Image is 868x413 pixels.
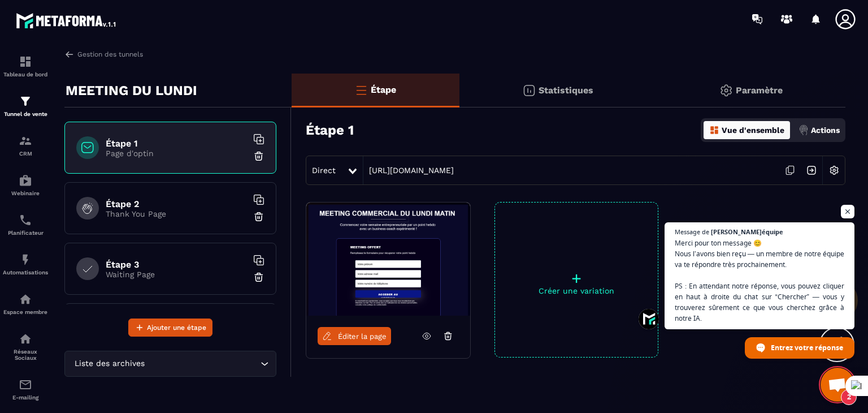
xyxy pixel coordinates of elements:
p: CRM [3,150,48,157]
div: Search for option [64,351,276,377]
img: social-network [19,332,32,346]
a: Éditer la page [318,327,391,345]
a: formationformationCRM [3,126,48,165]
p: Espace membre [3,309,48,315]
a: [URL][DOMAIN_NAME] [363,166,454,175]
img: automations [19,253,32,266]
p: Statistiques [539,85,593,96]
button: Ajouter une étape [128,319,212,337]
p: Actions [811,126,840,135]
input: Search for option [147,358,258,370]
p: Vue d'ensemble [722,126,784,135]
img: scheduler [19,213,32,227]
p: Planificateur [3,230,48,236]
p: Webinaire [3,190,48,196]
span: Merci pour ton message 😊 Nous l’avons bien reçu — un membre de notre équipe va te répondre très p... [675,238,844,324]
a: social-networksocial-networkRéseaux Sociaux [3,324,48,369]
a: automationsautomationsAutomatisations [3,244,48,284]
img: image [306,203,470,316]
p: Thank You Page [106,209,247,218]
p: Tableau de bord [3,71,48,78]
span: 2 [841,389,857,405]
img: automations [19,174,32,187]
p: Page d'optin [106,149,247,158]
img: arrow-next.bcc2205e.svg [801,160,822,181]
img: formation [19,55,32,68]
p: Paramètre [736,85,783,96]
img: setting-w.858f3a88.svg [823,160,845,181]
span: Ajouter une étape [147,322,206,333]
img: bars-o.4a397970.svg [354,83,368,97]
p: Étape [371,84,396,95]
p: E-mailing [3,394,48,401]
span: Éditer la page [338,332,387,341]
img: actions.d6e523a2.png [798,125,809,135]
a: formationformationTunnel de vente [3,86,48,126]
img: formation [19,94,32,108]
a: automationsautomationsWebinaire [3,165,48,205]
h6: Étape 3 [106,259,247,270]
img: email [19,378,32,392]
h6: Étape 1 [106,138,247,149]
p: MEETING DU LUNDI [66,79,197,102]
h3: Étape 1 [306,122,354,138]
p: Créer une variation [495,286,658,295]
img: arrow [64,49,75,59]
img: trash [253,150,264,162]
span: Message de [675,229,709,235]
p: Réseaux Sociaux [3,349,48,361]
img: automations [19,292,32,306]
a: formationformationTableau de bord [3,46,48,86]
a: automationsautomationsEspace membre [3,284,48,324]
a: Gestion des tunnels [64,49,143,59]
p: Waiting Page [106,270,247,279]
img: dashboard-orange.40269519.svg [709,125,719,135]
a: emailemailE-mailing [3,369,48,409]
a: Ouvrir le chat [821,368,854,402]
h6: Étape 2 [106,199,247,209]
img: trash [253,272,264,283]
span: Direct [312,166,336,175]
img: logo [16,10,118,31]
a: schedulerschedulerPlanificateur [3,205,48,244]
img: trash [253,211,264,222]
span: [PERSON_NAME]équipe [711,229,783,235]
p: + [495,270,658,286]
span: Liste des archives [72,358,147,370]
p: Tunnel de vente [3,111,48,117]
img: stats.20deebd0.svg [522,84,536,97]
span: Entrez votre réponse [771,338,843,358]
img: formation [19,134,32,148]
img: setting-gr.5f69749f.svg [719,84,733,97]
p: Automatisations [3,269,48,276]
